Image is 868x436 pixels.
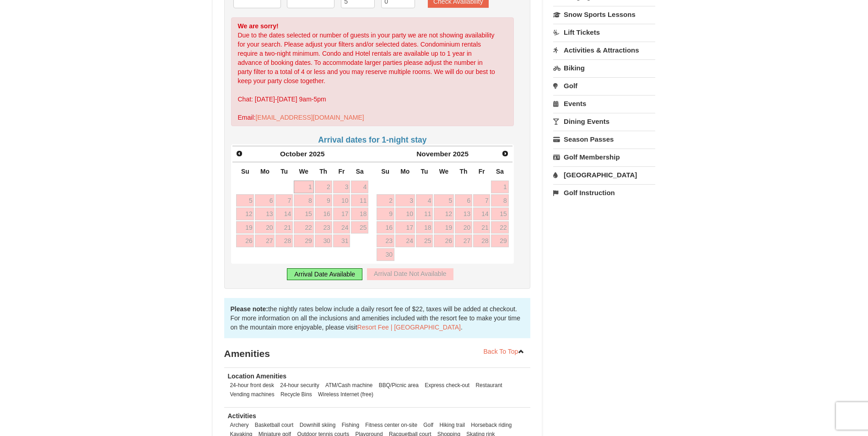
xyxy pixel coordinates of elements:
[553,77,655,94] a: Golf
[319,168,327,175] span: Thursday
[241,168,249,175] span: Sunday
[473,207,491,220] a: 14
[236,234,254,247] a: 26
[233,147,246,160] a: Prev
[400,168,410,175] span: Monday
[553,95,655,112] a: Events
[377,248,394,261] a: 30
[377,194,394,207] a: 2
[455,221,472,234] a: 20
[416,194,433,207] a: 4
[255,207,275,220] a: 13
[496,168,504,175] span: Saturday
[491,181,508,193] a: 1
[275,194,293,207] a: 7
[294,194,314,207] a: 8
[491,234,508,247] a: 29
[228,412,256,420] strong: Activities
[294,181,314,193] a: 1
[491,207,508,220] a: 15
[416,221,433,234] a: 18
[439,168,449,175] span: Wednesday
[333,194,350,207] a: 10
[297,420,338,430] li: Downhill skiing
[367,268,453,280] div: Arrival Date Not Available
[255,114,364,121] a: [EMAIL_ADDRESS][DOMAIN_NAME]
[473,234,491,247] a: 28
[469,420,514,430] li: Horseback riding
[363,420,420,430] li: Fitness center on-site
[553,184,655,201] a: Golf Instruction
[224,345,531,363] h3: Amenities
[416,150,451,158] span: November
[294,234,314,247] a: 29
[228,390,277,399] li: Vending machines
[238,22,279,30] strong: We are sorry!
[351,221,368,234] a: 25
[351,194,368,207] a: 11
[275,207,293,220] a: 14
[260,168,270,175] span: Monday
[294,207,314,220] a: 15
[473,194,491,207] a: 7
[553,42,655,58] a: Activities & Attractions
[377,221,394,234] a: 16
[491,221,508,234] a: 22
[333,181,350,193] a: 3
[357,324,461,331] a: Resort Fee | [GEOGRAPHIC_DATA]
[416,207,433,220] a: 11
[255,194,275,207] a: 6
[421,168,428,175] span: Tuesday
[453,150,469,158] span: 2025
[377,207,394,220] a: 9
[228,420,251,430] li: Archery
[478,345,531,358] a: Back To Top
[395,221,415,234] a: 17
[479,168,485,175] span: Friday
[236,150,243,157] span: Prev
[434,221,454,234] a: 19
[315,234,332,247] a: 30
[553,6,655,23] a: Snow Sports Lessons
[351,181,368,193] a: 4
[236,194,254,207] a: 5
[356,168,364,175] span: Saturday
[280,168,288,175] span: Tuesday
[381,168,389,175] span: Sunday
[553,131,655,148] a: Season Passes
[315,207,332,220] a: 16
[422,381,472,390] li: Express check-out
[437,420,467,430] li: Hiking trail
[231,305,268,313] strong: Please note:
[278,390,314,399] li: Recycle Bins
[323,381,375,390] li: ATM/Cash machine
[416,234,433,247] a: 25
[351,207,368,220] a: 18
[491,194,508,207] a: 8
[228,381,277,390] li: 24-hour front desk
[294,221,314,234] a: 22
[316,390,376,399] li: Wireless Internet (free)
[255,221,275,234] a: 20
[377,234,394,247] a: 23
[231,17,514,126] div: Due to the dates selected or number of guests in your party we are not showing availability for y...
[278,381,321,390] li: 24-hour security
[553,166,655,183] a: [GEOGRAPHIC_DATA]
[255,234,275,247] a: 27
[434,207,454,220] a: 12
[459,168,467,175] span: Thursday
[377,381,421,390] li: BBQ/Picnic area
[338,168,345,175] span: Friday
[421,420,436,430] li: Golf
[455,234,472,247] a: 27
[455,207,472,220] a: 13
[501,150,509,157] span: Next
[499,147,512,160] a: Next
[395,207,415,220] a: 10
[228,372,287,380] strong: Location Amenities
[333,221,350,234] a: 24
[309,150,324,158] span: 2025
[333,234,350,247] a: 31
[253,420,296,430] li: Basketball court
[315,221,332,234] a: 23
